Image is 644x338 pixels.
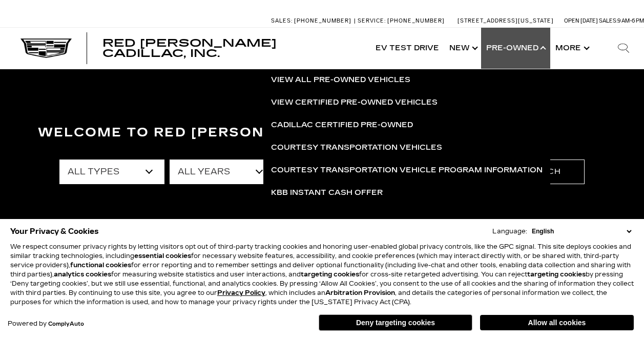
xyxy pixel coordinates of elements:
a: Pre-Owned [481,28,550,69]
a: Red [PERSON_NAME] Cadillac, Inc. [102,38,360,58]
a: Privacy Policy [217,289,265,296]
strong: analytics cookies [54,271,111,278]
a: KBB Instant Cash Offer [263,182,550,204]
button: More [550,28,593,69]
strong: Arbitration Provision [325,289,395,296]
button: Allow all cookies [480,315,634,330]
a: Courtesy Transportation Vehicle Program Information [263,159,550,182]
strong: targeting cookies [527,271,586,278]
span: 9 AM-6 PM [617,17,644,24]
img: Cadillac Dark Logo with Cadillac White Text [20,38,72,58]
span: Sales: [271,17,293,24]
a: Cadillac Certified Pre-Owned [263,114,550,136]
select: Filter by year [170,160,275,184]
a: Sales: [PHONE_NUMBER] [271,18,354,24]
span: Open [DATE] [564,17,598,24]
select: Filter by type [59,160,164,184]
div: Powered by [8,321,84,327]
p: We respect consumer privacy rights by letting visitors opt out of third-party tracking cookies an... [10,242,634,307]
a: View Certified Pre-Owned Vehicles [263,91,550,114]
div: Language: [492,228,527,234]
select: Language Select [529,227,634,236]
a: View All Pre-Owned Vehicles [263,69,550,91]
span: Your Privacy & Cookies [10,224,99,238]
a: ComplyAuto [48,321,84,327]
span: [PHONE_NUMBER] [294,17,351,24]
strong: essential cookies [134,252,191,260]
span: Red [PERSON_NAME] Cadillac, Inc. [102,37,277,59]
strong: targeting cookies [301,271,359,278]
h3: Welcome to Red [PERSON_NAME] Cadillac, Inc. [38,123,607,143]
a: Service: [PHONE_NUMBER] [354,18,447,24]
strong: functional cookies [70,262,131,269]
span: Service: [358,17,386,24]
span: [PHONE_NUMBER] [387,17,445,24]
span: Sales: [599,17,617,24]
a: [STREET_ADDRESS][US_STATE] [458,17,554,24]
a: New [444,28,481,69]
button: Deny targeting cookies [319,314,472,331]
a: Courtesy Transportation Vehicles [263,136,550,159]
a: EV Test Drive [370,28,444,69]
